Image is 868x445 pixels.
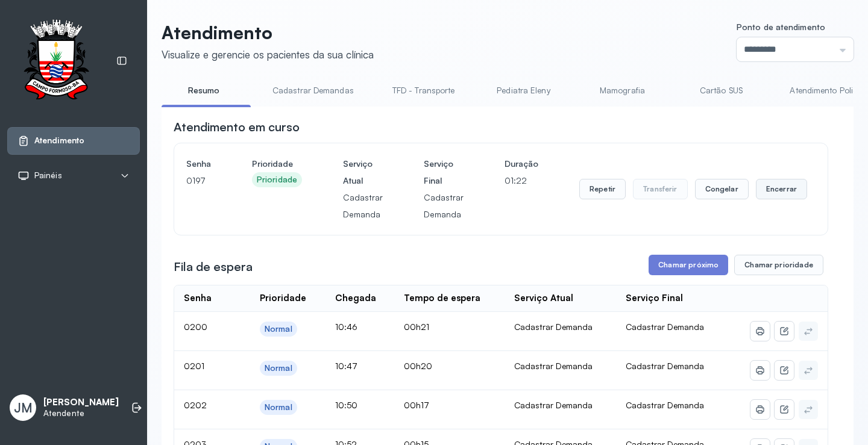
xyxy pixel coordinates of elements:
div: Normal [265,402,292,412]
div: Visualize e gerencie os pacientes da sua clínica [162,48,374,61]
span: 0200 [184,322,207,332]
span: 0201 [184,361,204,371]
span: 10:50 [335,400,357,410]
a: Mamografia [580,81,664,101]
span: Atendimento [34,135,84,146]
button: Congelar [695,179,749,199]
h4: Serviço Atual [343,155,383,189]
button: Transferir [633,179,688,199]
div: Cadastrar Demanda [514,322,607,332]
span: Painéis [34,170,62,181]
div: Prioridade [257,175,297,185]
div: Chegada [335,293,376,304]
div: Cadastrar Demanda [514,361,607,372]
span: 00h20 [404,361,432,371]
p: 0197 [186,172,211,189]
button: Encerrar [756,179,807,199]
h3: Atendimento em curso [174,119,300,135]
p: Atendente [43,408,119,419]
p: Atendimento [162,22,374,43]
button: Chamar prioridade [734,255,823,275]
span: Cadastrar Demanda [626,400,704,410]
h4: Serviço Final [424,155,464,189]
span: 10:46 [335,322,357,332]
p: Cadastrar Demanda [424,189,464,223]
button: Chamar próximo [649,255,728,275]
h4: Duração [505,155,538,172]
a: Atendimento [17,135,130,147]
p: [PERSON_NAME] [43,397,119,408]
a: TFD - Transporte [380,81,467,101]
span: Ponto de atendimento [737,22,825,32]
h4: Prioridade [252,155,302,172]
span: Cadastrar Demanda [626,322,704,332]
p: Cadastrar Demanda [343,189,383,223]
span: 0202 [184,400,207,410]
div: Cadastrar Demanda [514,400,607,411]
img: Logotipo do estabelecimento [13,19,99,103]
div: Serviço Final [626,293,683,304]
a: Cartão SUS [679,81,763,101]
div: Senha [184,293,212,304]
p: 01:22 [505,172,538,189]
div: Normal [265,324,292,334]
div: Tempo de espera [404,293,480,304]
div: Normal [265,363,292,373]
span: Cadastrar Demanda [626,361,704,371]
span: 00h21 [404,322,429,332]
div: Prioridade [260,293,306,304]
span: 10:47 [335,361,357,371]
button: Repetir [579,179,626,199]
h4: Senha [186,155,211,172]
h3: Fila de espera [174,258,253,275]
a: Cadastrar Demandas [260,81,366,101]
div: Serviço Atual [514,293,573,304]
span: 00h17 [404,400,429,410]
a: Resumo [162,81,246,101]
a: Pediatra Eleny [481,81,565,101]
